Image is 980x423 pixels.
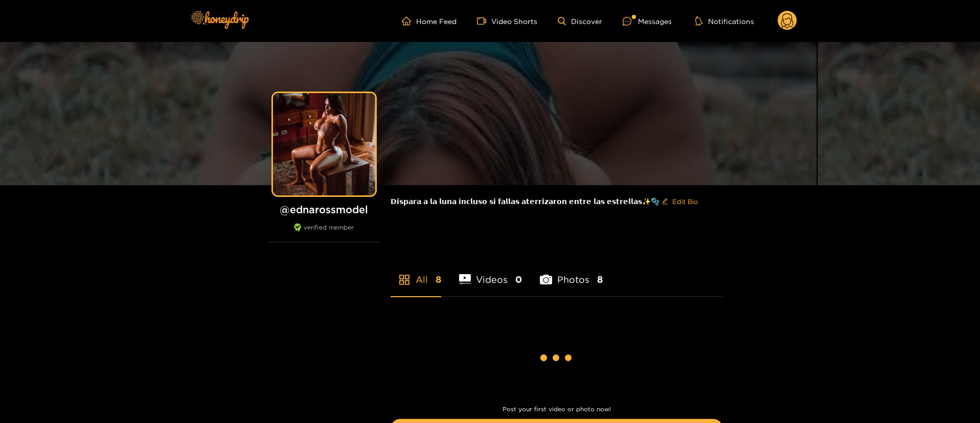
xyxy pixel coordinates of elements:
[662,198,668,206] span: edit
[391,185,723,218] div: 𝗗𝗶𝘀𝗽𝗮𝗿𝗮 𝗮 𝗹𝗮 𝗹𝘂𝗻𝗮 𝗶𝗻𝗰𝗹𝘂𝘀𝗼 𝘀𝗶 𝗳𝗮𝗹𝗹𝗮𝘀 𝗮𝘁𝗲𝗿𝗿𝗶𝘇𝗮𝗿𝗼𝗻 𝗲𝗻𝘁𝗿𝗲 𝗹𝗮𝘀 𝗲𝘀𝘁𝗿𝗲𝗹𝗹𝗮𝘀✨🫧
[515,273,522,286] span: 0
[477,16,537,26] a: Video Shorts
[436,273,441,286] span: 8
[391,250,441,296] li: All
[659,193,700,210] button: editEdit Bio
[391,406,723,413] p: Post your first video or photo now!
[398,274,411,286] span: appstore
[402,16,457,26] a: Home Feed
[459,250,522,296] li: Videos
[692,16,757,26] button: Notifications
[268,203,380,216] h1: @ ednarossmodel
[402,16,416,26] span: home
[477,16,491,26] span: video-camera
[540,250,603,296] li: Photos
[623,15,672,27] div: Messages
[597,273,603,286] span: 8
[558,17,602,26] a: Discover
[672,196,698,207] span: Edit Bio
[268,224,380,242] div: verified member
